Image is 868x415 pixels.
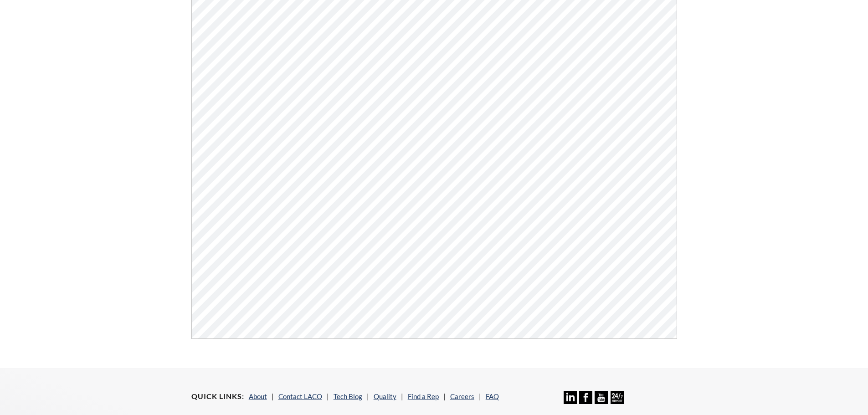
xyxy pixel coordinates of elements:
[486,392,499,400] a: FAQ
[611,391,624,404] img: 24/7 Support Icon
[450,392,474,400] a: Careers
[278,392,322,400] a: Contact LACO
[611,397,624,405] a: 24/7 Support
[374,392,396,400] a: Quality
[249,392,267,400] a: About
[334,392,362,400] a: Tech Blog
[408,392,439,400] a: Find a Rep
[191,392,244,401] h4: Quick Links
